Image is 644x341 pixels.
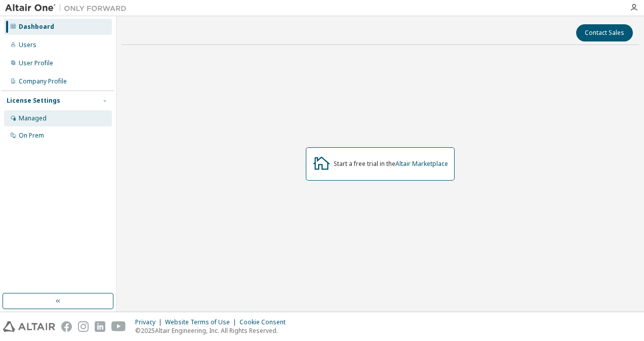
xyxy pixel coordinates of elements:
[576,24,633,41] button: Contact Sales
[95,321,105,332] img: linkedin.svg
[135,326,292,335] p: © 2025 Altair Engineering, Inc. All Rights Reserved.
[3,321,55,332] img: altair_logo.svg
[5,3,132,13] img: Altair One
[135,318,165,326] div: Privacy
[239,318,292,326] div: Cookie Consent
[19,114,47,122] div: Managed
[78,321,89,332] img: instagram.svg
[111,321,126,332] img: youtube.svg
[19,41,36,49] div: Users
[19,77,67,86] div: Company Profile
[395,159,448,168] a: Altair Marketplace
[19,23,54,31] div: Dashboard
[334,160,448,168] div: Start a free trial in the
[165,318,239,326] div: Website Terms of Use
[19,132,44,140] div: On Prem
[61,321,72,332] img: facebook.svg
[7,97,60,105] div: License Settings
[19,59,53,67] div: User Profile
